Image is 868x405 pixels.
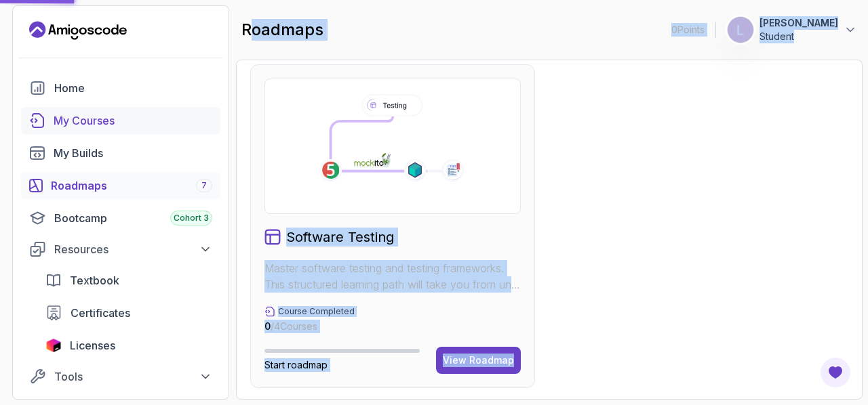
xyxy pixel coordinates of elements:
a: home [21,74,220,102]
a: Landing page [29,20,127,41]
span: Certificates [71,305,130,321]
div: Roadmaps [51,177,212,194]
span: Textbook [70,272,119,289]
p: 0 Points [671,23,705,37]
span: Licenses [70,337,115,354]
div: Home [54,80,212,96]
p: Student [759,30,838,43]
p: / 4 Courses [264,320,355,333]
h2: Software Testing [286,228,394,247]
a: roadmaps [21,172,220,199]
a: bootcamp [21,205,220,232]
a: textbook [37,267,220,294]
button: Open Feedback Button [819,356,852,389]
div: Tools [54,368,212,385]
div: View Roadmap [443,354,514,367]
button: Tools [21,364,220,389]
button: Resources [21,237,220,261]
p: Course Completed [278,306,355,317]
div: My Courses [54,112,212,129]
span: Start roadmap [264,359,328,370]
button: View Roadmap [436,347,521,374]
img: user profile image [728,17,753,43]
span: 7 [201,180,207,191]
span: 0 [264,320,271,332]
a: builds [21,140,220,167]
span: Cohort 3 [174,213,209,223]
div: My Builds [54,145,212,161]
button: user profile image[PERSON_NAME]Student [727,16,857,43]
a: courses [21,107,220,134]
p: Master software testing and testing frameworks. This structured learning path will take you from ... [264,260,521,293]
div: Bootcamp [54,210,212,226]
h2: roadmaps [241,19,323,41]
a: licenses [37,332,220,359]
a: certificates [37,299,220,326]
div: Resources [54,241,212,257]
img: jetbrains icon [45,339,62,352]
p: [PERSON_NAME] [759,16,838,30]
